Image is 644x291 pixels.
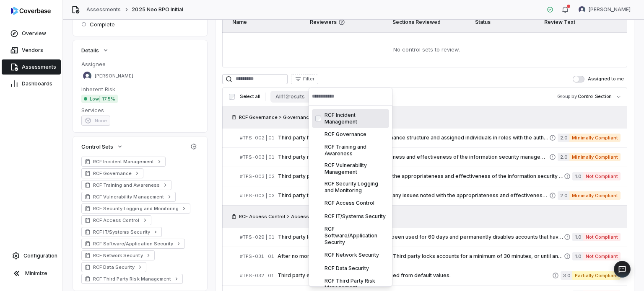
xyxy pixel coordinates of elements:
div: RCF IT/Systems Security [312,210,389,223]
div: RCF Vulnerability Management [312,160,389,178]
div: RCF Data Security [312,262,389,275]
div: RCF Incident Management [312,109,389,128]
div: RCF Network Security [312,248,389,262]
div: RCF Software/Application Security [312,223,389,248]
div: RCF Security Logging and Monitoring [312,178,389,196]
div: RCF Access Control [312,196,389,210]
div: RCF Governance [312,128,389,141]
div: RCF Training and Awareness [312,141,389,160]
